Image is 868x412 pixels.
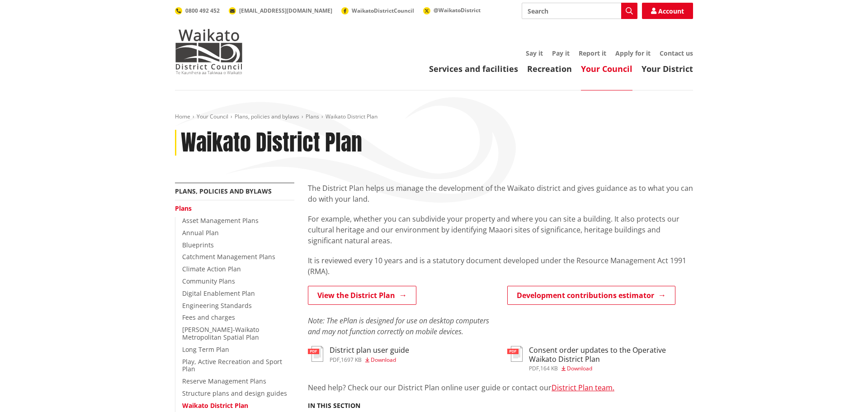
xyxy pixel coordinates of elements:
a: Home [175,113,190,120]
div: , [330,357,409,363]
a: View the District Plan [308,286,416,305]
a: Community Plans [182,277,235,285]
a: Asset Management Plans [182,216,259,225]
a: Plans [306,113,319,120]
a: Play, Active Recreation and Sport Plan [182,357,282,374]
h1: Waikato District Plan [181,130,362,156]
a: Long Term Plan [182,345,229,354]
a: Pay it [552,49,570,57]
span: @WaikatoDistrict [434,6,481,14]
em: Note: The ePlan is designed for use on desktop computers and may not function correctly on mobile... [308,316,489,336]
span: pdf [529,365,539,372]
a: Development contributions estimator [507,286,675,305]
img: Waikato District Council - Te Kaunihera aa Takiwaa o Waikato [175,29,243,74]
p: Need help? Check our our District Plan online user guide or contact our [308,382,693,393]
a: Report it [579,49,606,57]
a: @WaikatoDistrict [423,6,481,14]
p: The District Plan helps us manage the development of the Waikato district and gives guidance as t... [308,183,693,204]
span: Download [567,365,592,372]
div: , [529,366,693,371]
a: Your Council [581,63,632,74]
img: document-pdf.svg [507,346,523,362]
a: Plans, policies and bylaws [235,113,299,120]
h3: District plan user guide [330,346,409,355]
a: Contact us [660,49,693,57]
a: Digital Enablement Plan [182,289,255,298]
a: WaikatoDistrictCouncil [341,7,414,14]
span: [EMAIL_ADDRESS][DOMAIN_NAME] [239,7,332,14]
a: Account [642,3,693,19]
a: Annual Plan [182,228,219,237]
a: Services and facilities [429,63,518,74]
a: Plans, policies and bylaws [175,187,272,195]
a: Catchment Management Plans [182,252,275,261]
span: Download [371,356,396,364]
a: Say it [526,49,543,57]
a: Engineering Standards [182,301,252,310]
span: WaikatoDistrictCouncil [352,7,414,14]
a: Your Council [197,113,228,120]
a: Structure plans and design guides [182,389,287,398]
span: pdf [330,356,340,364]
span: 0800 492 452 [185,7,220,14]
nav: breadcrumb [175,113,693,121]
p: For example, whether you can subdivide your property and where you can site a building. It also p... [308,213,693,246]
a: Plans [175,204,192,213]
img: document-pdf.svg [308,346,323,362]
span: 164 KB [540,365,558,372]
a: Climate Action Plan [182,265,241,273]
a: Waikato District Plan [182,401,248,410]
a: Blueprints [182,241,214,249]
h3: Consent order updates to the Operative Waikato District Plan [529,346,693,363]
a: Recreation [527,63,572,74]
input: Search input [522,3,637,19]
a: [PERSON_NAME]-Waikato Metropolitan Spatial Plan [182,325,259,341]
a: Consent order updates to the Operative Waikato District Plan pdf,164 KB Download [507,346,693,371]
a: 0800 492 452 [175,7,220,14]
a: Apply for it [615,49,651,57]
a: District Plan team. [552,383,614,393]
a: [EMAIL_ADDRESS][DOMAIN_NAME] [229,7,332,14]
span: Waikato District Plan [325,113,377,120]
a: Fees and charges [182,313,235,322]
h5: In this section [308,402,360,410]
a: Your District [642,63,693,74]
p: It is reviewed every 10 years and is a statutory document developed under the Resource Management... [308,255,693,277]
a: Reserve Management Plans [182,377,266,385]
a: District plan user guide pdf,1697 KB Download [308,346,409,362]
span: 1697 KB [341,356,362,364]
